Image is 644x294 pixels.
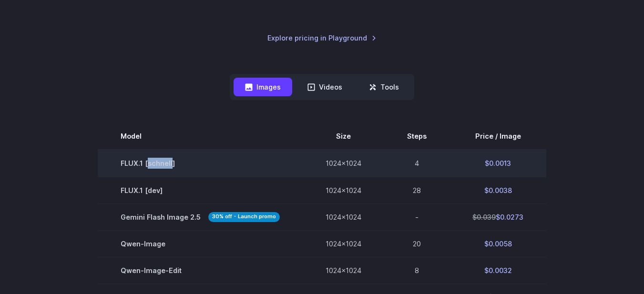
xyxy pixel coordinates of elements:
[121,212,280,223] span: Gemini Flash Image 2.5
[296,78,354,96] button: Videos
[358,78,410,96] button: Tools
[303,203,384,230] td: 1024x1024
[98,257,303,284] td: Qwen-Image-Edit
[303,123,384,150] th: Size
[303,257,384,284] td: 1024x1024
[208,212,280,222] strong: 30% off - Launch promo
[384,177,450,203] td: 28
[450,150,546,177] td: $0.0013
[384,230,450,257] td: 20
[98,177,303,203] td: FLUX.1 [dev]
[384,150,450,177] td: 4
[384,123,450,150] th: Steps
[384,203,450,230] td: -
[98,123,303,150] th: Model
[450,123,546,150] th: Price / Image
[303,230,384,257] td: 1024x1024
[450,230,546,257] td: $0.0058
[267,32,377,43] a: Explore pricing in Playground
[450,257,546,284] td: $0.0032
[98,150,303,177] td: FLUX.1 [schnell]
[303,177,384,203] td: 1024x1024
[450,203,546,230] td: $0.0273
[303,150,384,177] td: 1024x1024
[234,78,292,96] button: Images
[98,230,303,257] td: Qwen-Image
[472,213,496,221] s: $0.039
[384,257,450,284] td: 8
[450,177,546,203] td: $0.0038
